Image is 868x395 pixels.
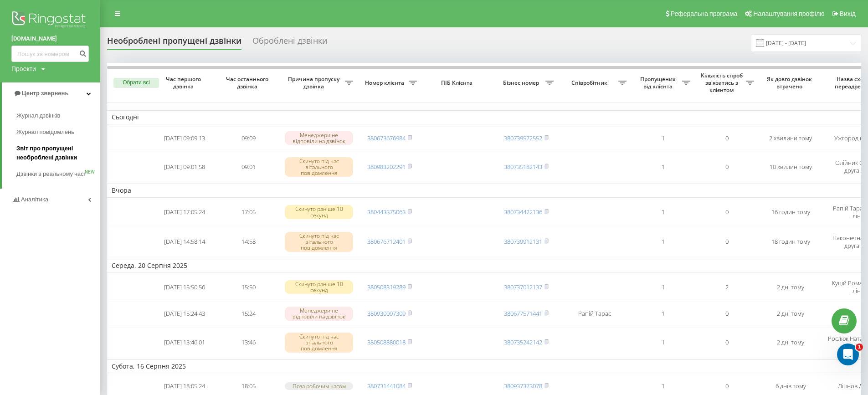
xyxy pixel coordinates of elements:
[631,200,695,225] td: 1
[11,46,89,62] input: Пошук за номером
[107,36,241,50] div: Необроблені пропущені дзвінки
[367,134,406,142] a: 380673676984
[16,166,100,182] a: Дзвінки в реальному часіNEW
[695,152,759,182] td: 0
[285,382,353,390] div: Поза робочим часом
[16,144,96,162] span: Звіт про пропущені необроблені дзвінки
[558,302,631,326] td: Рапій Тарас
[840,10,856,17] span: Вихід
[285,232,353,252] div: Скинуто під час вітального повідомлення
[695,302,759,326] td: 0
[16,124,100,140] a: Журнал повідомлень
[16,140,100,166] a: Звіт про пропущені необроблені дзвінки
[153,152,216,182] td: [DATE] 09:01:58
[285,76,345,90] span: Причина пропуску дзвінка
[695,126,759,150] td: 0
[856,344,863,351] span: 1
[759,152,822,182] td: 10 хвилин тому
[285,333,353,353] div: Скинуто під час вітального повідомлення
[563,79,618,87] span: Співробітник
[367,237,406,246] a: 380676712401
[153,302,216,326] td: [DATE] 15:24:43
[429,79,487,87] span: ПІБ Клієнта
[362,79,409,87] span: Номер клієнта
[285,280,353,294] div: Скинуто раніше 10 секунд
[367,338,406,346] a: 380508880018
[671,10,738,17] span: Реферальна програма
[504,309,542,318] a: 380677571441
[216,328,280,358] td: 13:46
[695,200,759,225] td: 0
[759,274,822,300] td: 2 дні тому
[837,344,859,365] iframe: Intercom live chat
[695,227,759,257] td: 0
[695,328,759,358] td: 0
[759,302,822,326] td: 2 дні тому
[153,227,216,257] td: [DATE] 14:58:14
[216,126,280,150] td: 09:09
[631,274,695,300] td: 1
[766,76,815,90] span: Як довго дзвінок втрачено
[285,205,353,219] div: Скинуто раніше 10 секунд
[367,283,406,291] a: 380508319289
[216,152,280,182] td: 09:01
[695,274,759,300] td: 2
[160,76,209,90] span: Час першого дзвінка
[11,64,36,73] div: Проекти
[11,34,89,43] a: [DOMAIN_NAME]
[504,338,542,346] a: 380735242142
[22,90,68,97] span: Центр звернень
[216,227,280,257] td: 14:58
[216,200,280,225] td: 17:05
[753,10,824,17] span: Налаштування профілю
[16,128,74,137] span: Журнал повідомлень
[504,134,542,142] a: 380739572552
[504,283,542,291] a: 380737012137
[504,237,542,246] a: 380739912131
[759,227,822,257] td: 18 годин тому
[367,309,406,318] a: 380930097309
[153,274,216,300] td: [DATE] 15:50:56
[252,36,327,50] div: Оброблені дзвінки
[224,76,273,90] span: Час останнього дзвінка
[285,131,353,145] div: Менеджери не відповіли на дзвінок
[504,382,542,390] a: 380937373078
[504,208,542,216] a: 380734422136
[216,302,280,326] td: 15:24
[11,9,89,32] img: Ringostat logo
[631,328,695,358] td: 1
[504,163,542,171] a: 380735182143
[699,72,746,93] span: Кількість спроб зв'язатись з клієнтом
[631,302,695,326] td: 1
[759,328,822,358] td: 2 дні тому
[16,111,60,120] span: Журнал дзвінків
[2,82,100,104] a: Центр звернень
[631,227,695,257] td: 1
[216,274,280,300] td: 15:50
[113,78,159,88] button: Обрати всі
[367,208,406,216] a: 380443375063
[631,126,695,150] td: 1
[16,169,85,179] span: Дзвінки в реальному часі
[153,328,216,358] td: [DATE] 13:46:01
[153,126,216,150] td: [DATE] 09:09:13
[631,152,695,182] td: 1
[285,307,353,320] div: Менеджери не відповіли на дзвінок
[759,200,822,225] td: 16 годин тому
[636,76,682,90] span: Пропущених від клієнта
[499,79,545,87] span: Бізнес номер
[153,200,216,225] td: [DATE] 17:05:24
[21,196,48,203] span: Аналiтика
[16,108,100,124] a: Журнал дзвінків
[759,126,822,150] td: 2 хвилини тому
[285,157,353,177] div: Скинуто під час вітального повідомлення
[367,163,406,171] a: 380983202291
[367,382,406,390] a: 380731441084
